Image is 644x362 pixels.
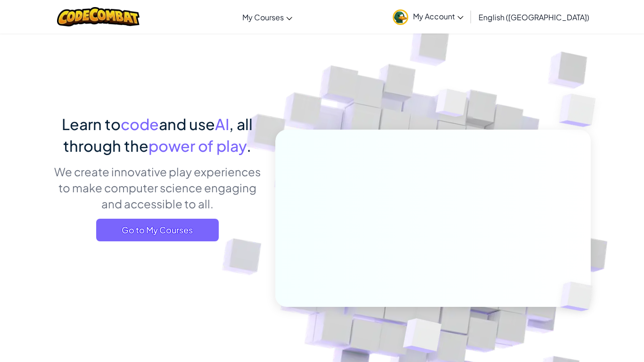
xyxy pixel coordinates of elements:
span: . [247,136,251,155]
span: My Courses [242,12,284,22]
img: CodeCombat logo [57,7,140,26]
a: English ([GEOGRAPHIC_DATA]) [474,4,594,30]
img: Overlap cubes [540,71,622,150]
span: English ([GEOGRAPHIC_DATA]) [479,12,589,22]
span: code [121,115,159,133]
img: Overlap cubes [545,262,615,331]
span: AI [215,115,229,133]
a: My Courses [238,4,297,30]
span: Learn to [62,115,121,133]
span: and use [159,115,215,133]
img: avatar [393,9,408,25]
span: power of play [149,136,247,155]
p: We create innovative play experiences to make computer science engaging and accessible to all. [53,164,261,212]
a: My Account [388,2,468,32]
img: Overlap cubes [418,70,486,140]
span: My Account [413,11,463,21]
a: Go to My Courses [96,219,219,241]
